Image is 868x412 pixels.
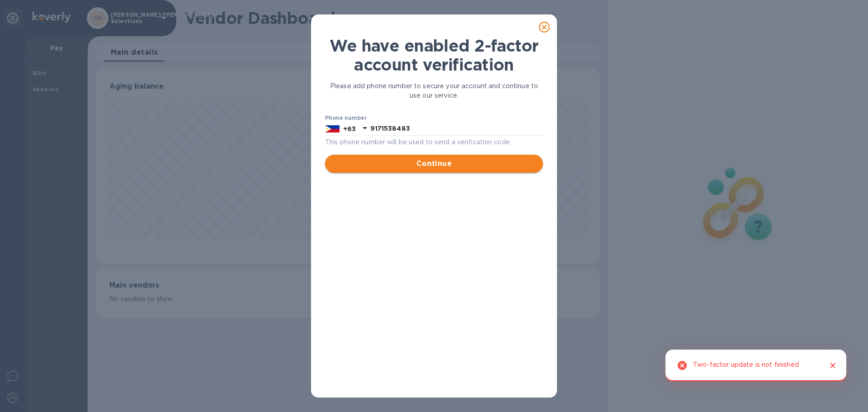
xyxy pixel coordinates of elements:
h1: We have enabled 2-factor account verification [325,36,543,74]
img: PH [325,124,340,134]
button: Close [827,360,839,371]
span: Continue [332,158,536,169]
p: Please add phone number to secure your account and continue to use our service. [325,81,543,100]
p: +63 [343,124,356,133]
div: Two-factor update is not finished [693,357,799,374]
button: Continue [325,155,543,173]
label: Phone number [325,116,367,121]
p: This phone number will be used to send a verification code [325,137,543,147]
